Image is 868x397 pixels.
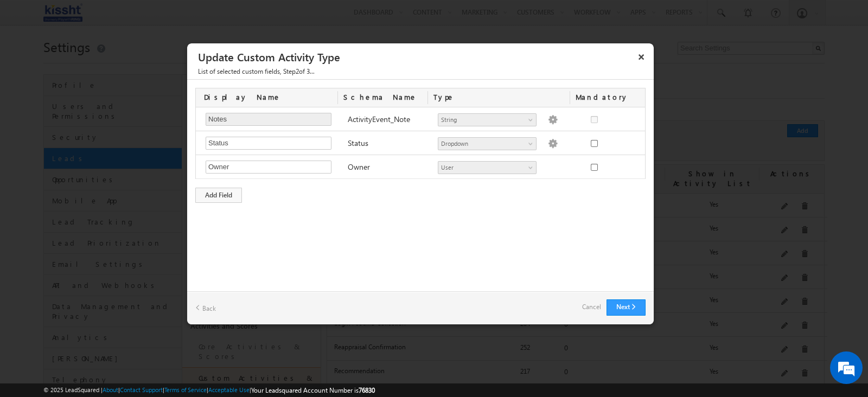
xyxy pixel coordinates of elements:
a: Acceptable Use [208,386,250,393]
a: String [438,113,537,126]
a: User [438,161,537,174]
textarea: Type your message and hit 'Enter' [14,100,198,303]
span: User [438,163,527,172]
label: ActivityEvent_Note [348,114,410,124]
a: About [103,386,118,393]
a: Contact Support [120,386,163,393]
img: Populate Options [548,115,558,125]
span: 76830 [359,386,375,394]
img: Populate Options [548,139,558,149]
a: Terms of Service [164,386,207,393]
div: Minimize live chat window [178,5,204,31]
a: Cancel [582,299,601,315]
label: Status [348,138,368,148]
button: Next [607,299,646,316]
div: Mandatory [570,88,633,107]
span: © 2025 LeadSquared | | | | | [43,385,375,395]
h3: Update Custom Activity Type [198,47,650,66]
div: Schema Name [338,88,428,107]
span: Your Leadsquared Account Number is [251,386,375,394]
button: × [633,47,650,66]
div: Chat with us now [56,57,182,71]
a: Dropdown [438,137,537,150]
span: 2 [296,67,299,75]
span: String [438,115,527,125]
span: List of selected custom fields [198,67,280,75]
span: , Step of 3... [198,67,315,75]
img: d_60004797649_company_0_60004797649 [18,57,46,71]
label: Owner [348,162,370,172]
em: Start Chat [148,312,197,326]
a: Back [195,299,216,316]
div: Type [428,88,570,107]
div: Display Name [196,88,338,107]
div: Add Field [195,188,242,203]
span: Dropdown [438,139,527,149]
